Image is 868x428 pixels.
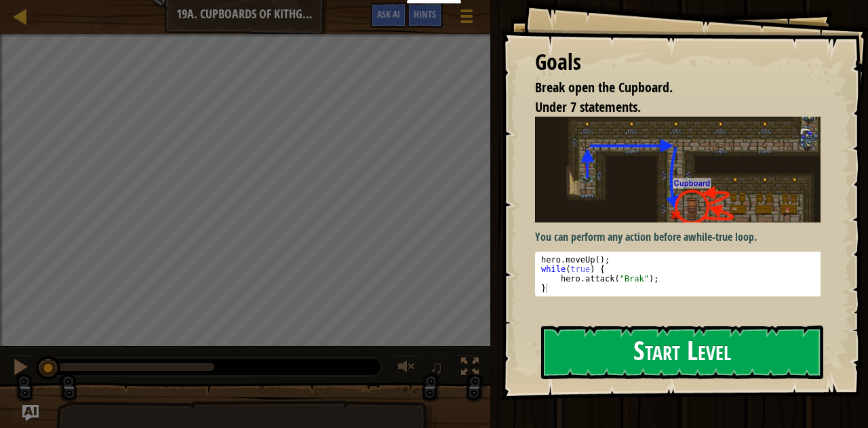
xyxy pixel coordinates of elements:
span: Break open the Cupboard. [535,78,673,96]
span: ♫ [430,357,443,377]
button: Ask AI [370,3,407,28]
p: You can perform any action before a . [535,229,831,245]
li: Under 7 statements. [518,98,818,117]
button: Adjust volume [393,355,420,383]
li: Break open the Cupboard. [518,78,818,98]
span: Hints [414,7,436,20]
strong: while-true loop [688,229,754,244]
span: Ask AI [377,7,400,20]
button: ♫ [427,355,450,383]
div: Goals [535,47,821,78]
button: Ctrl + P: Pause [7,355,34,383]
button: Start Level [541,326,824,379]
button: Toggle fullscreen [456,355,484,383]
button: Ask AI [22,405,39,421]
img: Cupboards of kithgard [535,117,831,222]
button: Show game menu [450,3,484,35]
span: Under 7 statements. [535,98,641,116]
